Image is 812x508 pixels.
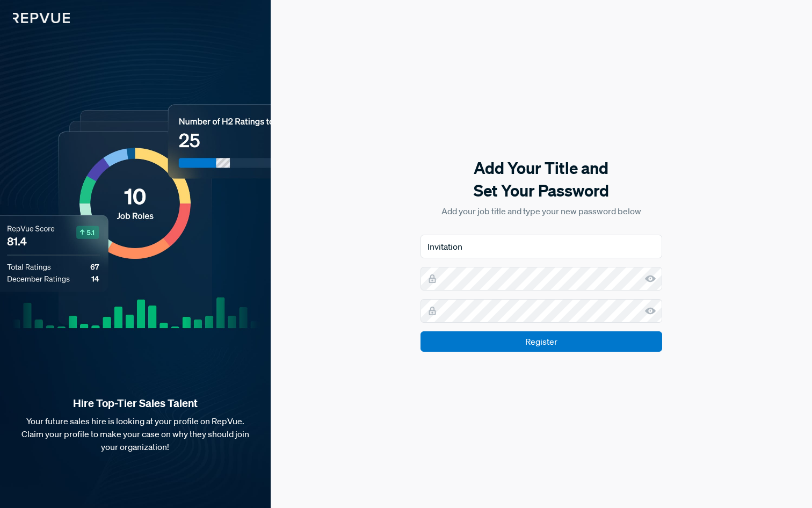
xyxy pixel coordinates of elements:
p: Your future sales hire is looking at your profile on RepVue. Claim your profile to make your case... [17,415,253,453]
h5: Add Your Title and Set Your Password [421,157,662,202]
input: Job Title [421,235,662,258]
input: Register [421,331,662,352]
strong: Hire Top-Tier Sales Talent [17,396,253,410]
p: Add your job title and type your new password below [421,205,662,217]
